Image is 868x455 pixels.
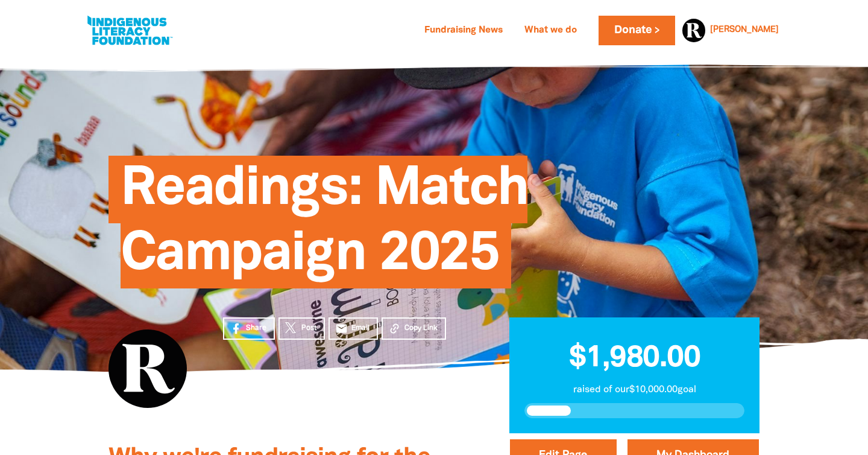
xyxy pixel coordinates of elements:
span: Email [351,323,370,334]
a: Share [223,317,275,340]
a: Fundraising News [417,21,510,40]
i: email [335,322,348,335]
button: Copy Link [382,317,446,340]
a: Post [278,317,325,340]
a: emailEmail [329,317,378,340]
p: raised of our $10,000.00 goal [524,383,744,397]
span: Post [301,323,316,334]
a: What we do [517,21,584,40]
span: Share [246,323,266,334]
a: Donate [599,16,675,45]
span: Readings: Match Campaign 2025 [121,165,527,288]
a: [PERSON_NAME] [710,26,779,34]
span: $1,980.00 [569,345,700,372]
span: Copy Link [404,323,438,334]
